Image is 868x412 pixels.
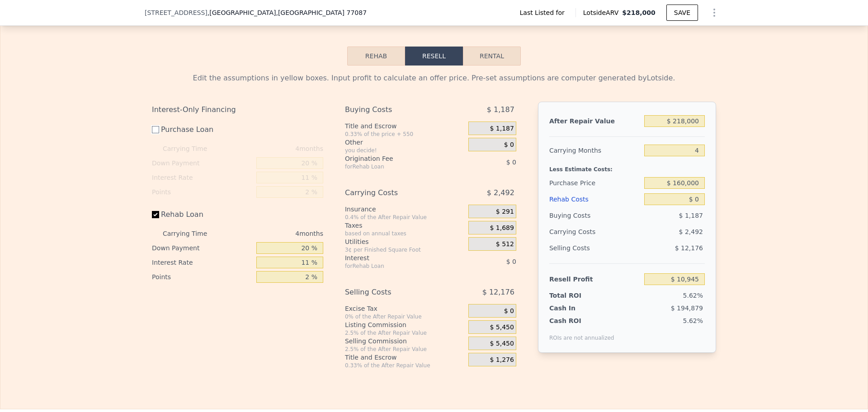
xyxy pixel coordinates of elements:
[549,304,606,313] div: Cash In
[671,304,703,312] span: $ 194,879
[208,8,367,17] span: , [GEOGRAPHIC_DATA]
[345,246,465,253] div: 3¢ per Finished Square Foot
[549,316,614,325] div: Cash ROI
[345,163,446,170] div: for Rehab Loan
[666,5,698,21] button: SAVE
[152,170,253,185] div: Interest Rate
[622,9,656,16] span: $218,000
[152,211,159,218] input: Rehab Loan
[345,221,465,230] div: Taxes
[347,47,405,66] button: Rehab
[482,284,514,300] span: $ 12,176
[679,228,703,235] span: $ 2,492
[345,131,465,138] div: 0.33% of the price + 550
[345,353,465,362] div: Title and Escrow
[152,241,253,255] div: Down Payment
[152,102,323,118] div: Interest-Only Financing
[683,317,703,324] span: 5.62%
[549,291,606,300] div: Total ROI
[506,159,516,166] span: $ 0
[463,47,521,66] button: Rental
[152,255,253,270] div: Interest Rate
[405,47,463,66] button: Resell
[496,240,514,248] span: $ 512
[549,159,705,175] div: Less Estimate Costs:
[345,230,465,237] div: based on annual taxes
[345,329,465,337] div: 2.5% of the After Repair Value
[345,185,446,201] div: Carrying Costs
[345,214,465,221] div: 0.4% of the After Repair Value
[345,138,465,147] div: Other
[506,258,516,265] span: $ 0
[549,191,641,207] div: Rehab Costs
[487,102,514,118] span: $ 1,187
[490,340,514,348] span: $ 5,450
[490,323,514,332] span: $ 5,450
[345,102,446,118] div: Buying Costs
[345,122,465,131] div: Title and Escrow
[225,141,323,156] div: 4 months
[549,271,641,287] div: Resell Profit
[345,205,465,214] div: Insurance
[549,113,641,129] div: After Repair Value
[504,141,514,149] span: $ 0
[345,362,465,369] div: 0.33% of the After Repair Value
[345,284,446,300] div: Selling Costs
[549,207,641,224] div: Buying Costs
[549,142,641,159] div: Carrying Months
[345,346,465,353] div: 2.5% of the After Repair Value
[145,8,208,17] span: [STREET_ADDRESS]
[345,154,446,163] div: Origination Fee
[490,224,514,232] span: $ 1,689
[163,141,222,156] div: Carrying Time
[679,212,703,219] span: $ 1,187
[152,126,159,133] input: Purchase Loan
[345,304,465,313] div: Excise Tax
[345,337,465,346] div: Selling Commission
[520,8,568,17] span: Last Listed for
[490,125,514,133] span: $ 1,187
[225,226,323,241] div: 4 months
[549,325,614,342] div: ROIs are not annualized
[683,292,703,299] span: 5.62%
[152,185,253,199] div: Points
[487,185,514,201] span: $ 2,492
[496,208,514,216] span: $ 291
[152,156,253,170] div: Down Payment
[152,122,253,138] label: Purchase Loan
[675,244,703,252] span: $ 12,176
[490,356,514,364] span: $ 1,276
[163,226,222,241] div: Carrying Time
[345,313,465,320] div: 0% of the After Repair Value
[345,237,465,246] div: Utilities
[345,147,465,154] div: you decide!
[345,320,465,329] div: Listing Commission
[583,8,622,17] span: Lotside ARV
[152,206,253,223] label: Rehab Loan
[504,307,514,315] span: $ 0
[345,262,446,270] div: for Rehab Loan
[152,73,716,84] div: Edit the assumptions in yellow boxes. Input profit to calculate an offer price. Pre-set assumptio...
[345,253,446,262] div: Interest
[276,9,367,16] span: , [GEOGRAPHIC_DATA] 77087
[152,270,253,284] div: Points
[705,4,723,22] button: Show Options
[549,175,641,191] div: Purchase Price
[549,224,606,240] div: Carrying Costs
[549,240,641,256] div: Selling Costs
